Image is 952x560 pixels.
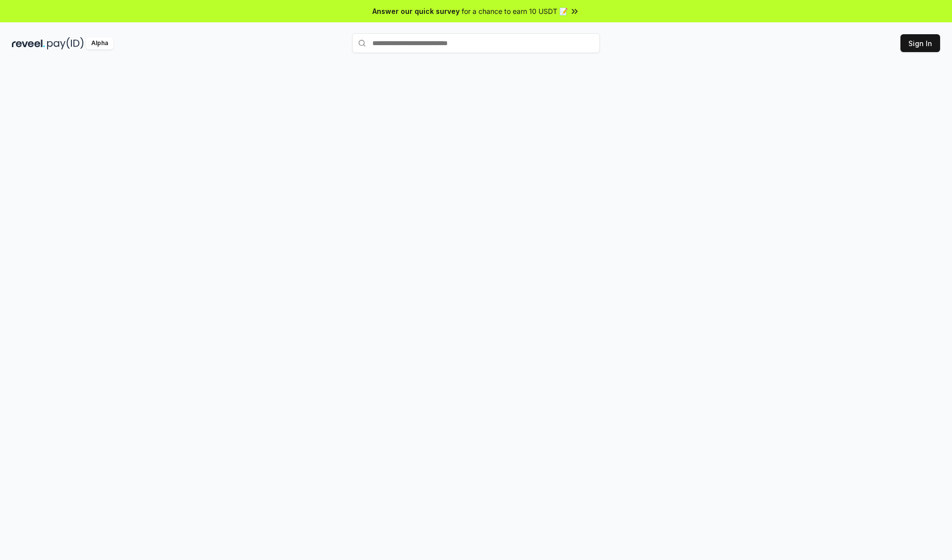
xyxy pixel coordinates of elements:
img: reveel_dark [12,37,45,50]
button: Sign In [900,34,940,52]
img: pay_id [47,37,84,50]
span: Answer our quick survey [372,6,460,16]
span: for a chance to earn 10 USDT 📝 [462,6,568,16]
div: Alpha [86,37,114,50]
